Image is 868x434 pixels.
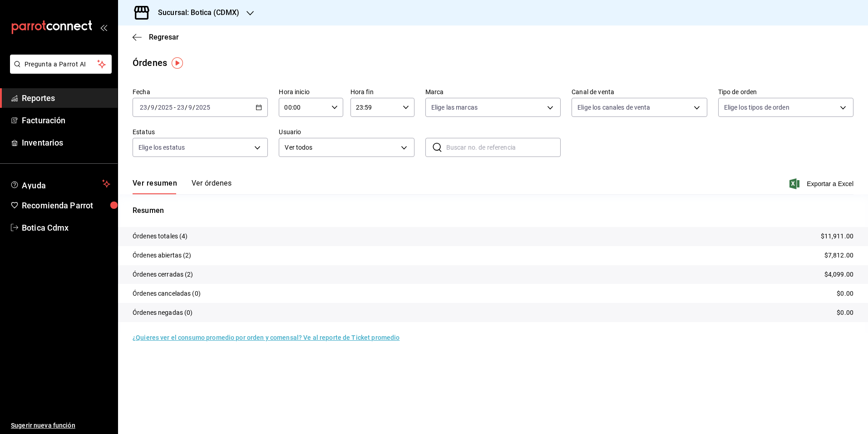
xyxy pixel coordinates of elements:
[22,222,110,234] span: Botica Cdmx
[133,179,232,194] div: navigation tabs
[724,103,789,112] span: Elige los tipos de orden
[279,89,343,95] label: Hora inicio
[192,179,232,194] button: Ver órdenes
[149,33,179,41] span: Regresar
[350,89,414,95] label: Hora fin
[155,104,158,111] span: /
[824,251,853,260] p: $7,812.00
[195,104,211,111] input: ----
[133,308,193,318] p: Órdenes negadas (0)
[25,60,98,69] span: Pregunta a Parrot AI
[22,92,110,104] span: Reportes
[150,104,155,111] input: --
[6,66,112,76] a: Pregunta a Parrot AI
[138,143,185,152] span: Elige los estatus
[185,104,187,111] span: /
[133,56,167,70] div: Órdenes
[837,289,853,298] p: $0.00
[11,421,110,430] span: Sugerir nueva función
[10,55,112,74] button: Pregunta a Parrot AI
[824,270,853,279] p: $4,099.00
[279,129,414,135] label: Usuario
[133,205,853,216] p: Resumen
[100,24,107,31] button: open_drawer_menu
[22,178,99,189] span: Ayuda
[133,251,192,260] p: Órdenes abiertas (2)
[133,270,193,279] p: Órdenes cerradas (2)
[133,289,201,298] p: Órdenes canceladas (0)
[192,104,195,111] span: /
[133,179,177,194] button: Ver resumen
[285,143,397,152] span: Ver todos
[431,103,478,112] span: Elige las marcas
[425,89,561,95] label: Marca
[172,57,183,69] img: Tooltip marker
[133,232,188,241] p: Órdenes totales (4)
[22,199,110,212] span: Recomienda Parrot
[148,104,150,111] span: /
[188,104,192,111] input: --
[718,89,853,95] label: Tipo de orden
[837,308,853,318] p: $0.00
[151,7,239,18] h3: Sucursal: Botica (CDMX)
[133,89,268,95] label: Fecha
[22,114,110,126] span: Facturación
[133,334,399,341] a: ¿Quieres ver el consumo promedio por orden y comensal? Ve al reporte de Ticket promedio
[133,129,268,135] label: Estatus
[791,178,853,189] button: Exportar a Excel
[821,232,853,241] p: $11,911.00
[446,138,561,156] input: Buscar no. de referencia
[174,104,176,111] span: -
[133,33,179,41] button: Regresar
[158,104,173,111] input: ----
[139,104,148,111] input: --
[22,136,110,149] span: Inventarios
[572,89,707,95] label: Canal de venta
[177,104,185,111] input: --
[577,103,650,112] span: Elige los canales de venta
